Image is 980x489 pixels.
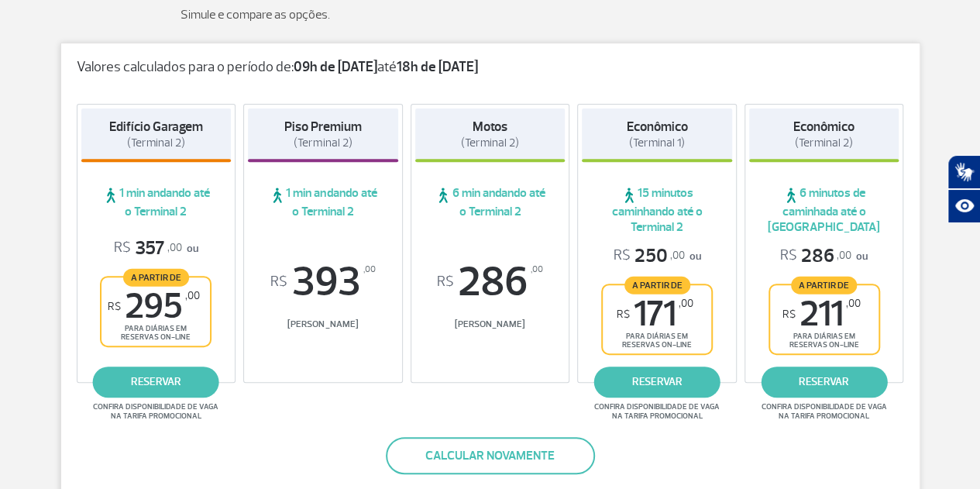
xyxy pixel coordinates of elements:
div: Plugin de acessibilidade da Hand Talk. [947,155,980,223]
span: 6 minutos de caminhada até o [GEOGRAPHIC_DATA] [749,185,899,235]
span: (Terminal 2) [294,136,352,150]
span: (Terminal 2) [127,136,185,150]
span: Confira disponibilidade de vaga na tarifa promocional [592,402,722,421]
span: 211 [782,297,861,332]
a: reservar [761,367,887,398]
span: 286 [780,244,851,268]
p: ou [614,244,701,268]
span: Confira disponibilidade de vaga na tarifa promocional [91,402,221,421]
p: ou [114,236,198,260]
span: 250 [614,244,685,268]
sup: R$ [270,274,287,291]
span: 1 min andando até o Terminal 2 [81,185,232,219]
button: Abrir tradutor de língua de sinais. [947,155,980,189]
span: para diárias em reservas on-line [783,332,865,350]
span: (Terminal 2) [461,136,519,150]
strong: Piso Premium [284,119,361,135]
p: ou [780,244,868,268]
sup: R$ [437,274,454,291]
span: [PERSON_NAME] [415,319,566,330]
sup: ,00 [846,297,861,310]
sup: ,00 [363,261,376,278]
p: Simule e compare as opções. [181,5,800,24]
span: 6 min andando até o Terminal 2 [415,185,566,219]
span: A partir de [624,276,690,294]
span: (Terminal 1) [629,136,685,150]
sup: ,00 [679,297,693,310]
strong: Motos [473,119,507,135]
span: 393 [248,261,398,303]
sup: ,00 [531,261,543,278]
span: 357 [114,236,182,260]
span: A partir de [791,276,857,294]
strong: 18h de [DATE] [397,58,478,76]
button: Calcular novamente [386,437,595,474]
span: 286 [415,261,566,303]
sup: R$ [108,300,121,313]
span: 171 [617,297,693,332]
p: Valores calculados para o período de: até [77,59,904,76]
span: [PERSON_NAME] [248,319,398,330]
a: reservar [93,367,219,398]
sup: R$ [617,308,630,321]
span: A partir de [123,268,189,286]
span: (Terminal 2) [795,136,853,150]
a: reservar [594,367,720,398]
strong: Econômico [627,119,688,135]
sup: ,00 [185,289,200,302]
span: 15 minutos caminhando até o Terminal 2 [582,185,732,235]
span: 1 min andando até o Terminal 2 [248,185,398,219]
button: Abrir recursos assistivos. [947,189,980,223]
span: Confira disponibilidade de vaga na tarifa promocional [759,402,889,421]
strong: Econômico [793,119,854,135]
span: 295 [108,289,200,324]
strong: 09h de [DATE] [294,58,377,76]
strong: Edifício Garagem [109,119,203,135]
span: para diárias em reservas on-line [115,324,197,342]
sup: R$ [782,308,796,321]
span: para diárias em reservas on-line [616,332,698,350]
